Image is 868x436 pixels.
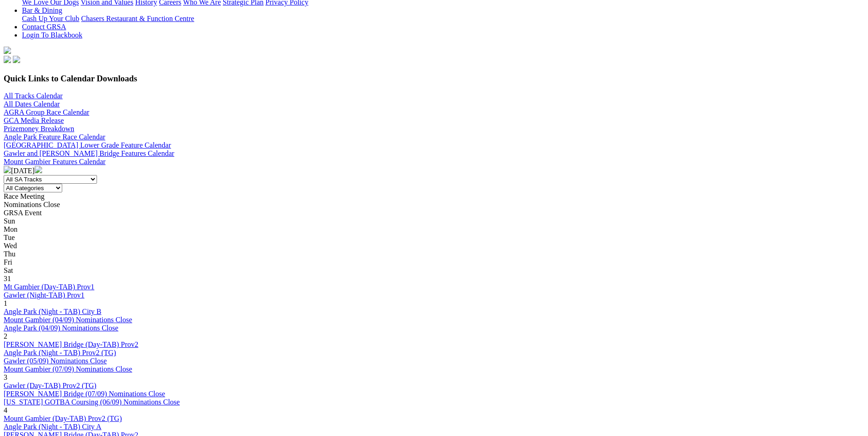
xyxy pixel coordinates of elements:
[4,382,97,389] a: Gawler (Day-TAB) Prov2 (TG)
[4,74,864,84] h3: Quick Links to Calendar Downloads
[4,250,864,258] div: Thu
[4,166,864,175] div: [DATE]
[4,192,864,201] div: Race Meeting
[4,299,7,307] span: 1
[4,357,107,365] a: Gawler (05/09) Nominations Close
[4,158,106,165] a: Mount Gambier Features Calendar
[4,390,165,398] a: [PERSON_NAME] Bridge (07/09) Nominations Close
[22,15,79,22] a: Cash Up Your Club
[4,47,11,54] img: logo-grsa-white.png
[4,225,864,234] div: Mon
[4,406,7,414] span: 4
[22,15,864,23] div: Bar & Dining
[4,149,174,157] a: Gawler and [PERSON_NAME] Bridge Features Calendar
[4,340,138,348] a: [PERSON_NAME] Bridge (Day-TAB) Prov2
[4,308,102,315] a: Angle Park (Night - TAB) City B
[4,92,63,100] a: All Tracks Calendar
[4,125,74,133] a: Prizemoney Breakdown
[4,108,89,116] a: AGRA Group Race Calendar
[4,275,11,282] span: 31
[4,291,84,299] a: Gawler (Night-TAB) Prov1
[35,166,42,173] img: chevron-right-pager-white.svg
[4,133,105,141] a: Angle Park Feature Race Calendar
[22,6,62,14] a: Bar & Dining
[4,242,864,250] div: Wed
[13,56,20,63] img: twitter.svg
[4,398,180,406] a: [US_STATE] GOTBA Coursing (06/09) Nominations Close
[4,283,94,291] a: Mt Gambier (Day-TAB) Prov1
[4,415,122,422] a: Mount Gambier (Day-TAB) Prov2 (TG)
[4,373,7,381] span: 3
[4,349,116,356] a: Angle Park (Night - TAB) Prov2 (TG)
[4,332,7,340] span: 2
[4,117,64,124] a: GCA Media Release
[4,258,864,266] div: Fri
[4,201,864,209] div: Nominations Close
[81,15,194,22] a: Chasers Restaurant & Function Centre
[4,217,864,225] div: Sun
[4,365,132,373] a: Mount Gambier (07/09) Nominations Close
[22,23,66,31] a: Contact GRSA
[4,166,11,173] img: chevron-left-pager-white.svg
[4,209,864,217] div: GRSA Event
[4,423,102,431] a: Angle Park (Night - TAB) City A
[4,324,119,332] a: Angle Park (04/09) Nominations Close
[4,234,864,242] div: Tue
[4,56,11,63] img: facebook.svg
[4,100,60,108] a: All Dates Calendar
[4,141,171,149] a: [GEOGRAPHIC_DATA] Lower Grade Feature Calendar
[4,316,132,324] a: Mount Gambier (04/09) Nominations Close
[4,266,864,275] div: Sat
[22,31,82,39] a: Login To Blackbook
